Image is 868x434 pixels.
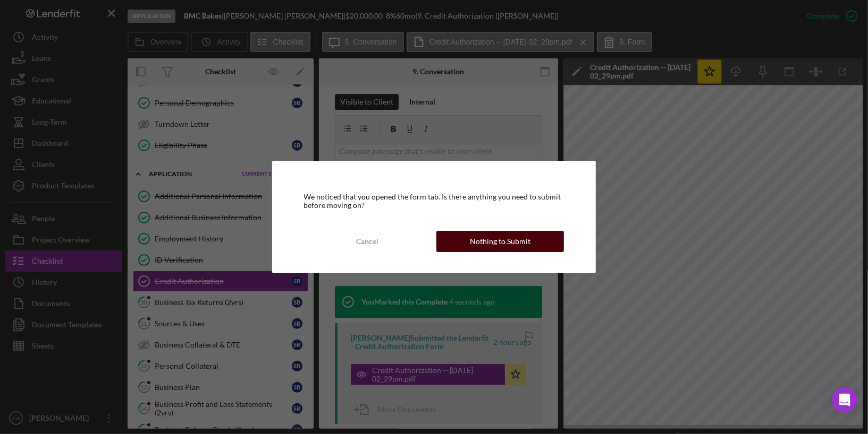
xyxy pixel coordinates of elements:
button: Cancel [304,231,432,252]
div: Nothing to Submit [470,231,530,252]
div: Open Intercom Messenger [832,387,857,413]
div: We noticed that you opened the form tab. Is there anything you need to submit before moving on? [304,193,564,210]
div: Cancel [357,231,379,252]
button: Nothing to Submit [436,231,564,252]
